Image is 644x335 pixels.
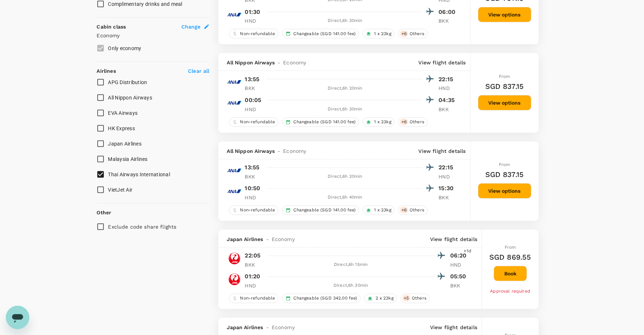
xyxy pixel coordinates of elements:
p: 22:15 [439,75,457,84]
span: Non-refundable [237,207,278,213]
span: VietJet Air [108,187,133,193]
p: BKK [245,84,263,92]
p: HND [245,17,263,25]
p: 15:30 [439,184,457,193]
div: Direct , 6h 20min [268,85,423,92]
p: View flight details [430,236,477,243]
img: NH [227,7,242,22]
p: Exclude code share flights [108,223,177,230]
p: HND [245,282,263,289]
span: 1 x 23kg [371,119,394,125]
img: NH [227,95,242,110]
div: Changeable (SGD 141.00 fee) [282,117,359,127]
span: 1 x 23kg [371,31,394,37]
span: - [275,59,283,66]
span: Non-refundable [237,119,278,125]
div: 2 x 23kg [364,294,397,303]
div: Changeable (SGD 342.00 fee) [282,294,361,303]
span: 1 x 23kg [371,207,394,213]
p: Other [97,209,112,216]
p: Economy [97,32,210,39]
div: +6Others [398,117,428,127]
span: Economy [283,147,306,155]
span: - [275,147,283,155]
div: Changeable (SGD 141.00 fee) [282,206,359,215]
span: Approval required [490,289,530,294]
img: NH [227,75,242,89]
span: From [499,74,510,79]
button: Book [494,266,527,281]
p: 10:50 [245,184,260,193]
span: - [263,236,272,243]
div: Direct , 6h 30min [268,106,423,113]
span: EVA Airways [108,110,138,116]
span: All Nippon Airways [227,147,275,155]
span: Malaysia Airlines [108,156,148,162]
p: 13:55 [245,75,260,84]
p: 22:15 [439,163,457,172]
h6: SGD 869.55 [489,251,531,263]
span: Japan Airlines [227,236,263,243]
span: - [263,324,272,331]
span: All Nippon Airways [108,95,152,101]
div: 1 x 23kg [363,117,395,127]
span: + 6 [400,31,408,37]
p: BKK [439,17,457,25]
span: Economy [272,324,295,331]
div: +5Others [400,294,430,303]
p: 13:55 [245,163,260,172]
span: + 6 [400,119,408,125]
div: Direct , 6h 40min [268,194,423,201]
div: Non-refundable [229,29,279,38]
p: HND [245,194,263,201]
h6: SGD 837.15 [485,169,524,180]
img: NH [227,163,242,178]
p: View flight details [430,324,477,331]
p: HND [439,173,457,180]
div: +6Others [398,206,428,215]
div: Changeable (SGD 141.00 fee) [282,29,359,38]
p: BKK [450,282,468,289]
span: +1d [464,248,471,255]
p: BKK [245,173,263,180]
img: JL [227,251,242,266]
button: View options [478,95,531,110]
p: 00:05 [245,96,261,105]
div: 1 x 23kg [363,29,395,38]
div: Direct , 6h 15min [268,261,434,268]
span: Complimentary drinks and meal [108,1,182,7]
span: Others [407,207,427,213]
p: 06:00 [439,8,457,16]
div: Direct , 6h 30min [268,17,423,25]
span: Economy [283,59,306,66]
p: View flight details [419,147,466,155]
span: Others [409,295,429,301]
div: +6Others [398,29,428,38]
span: + 5 [402,295,410,301]
p: HND [439,84,457,92]
div: 1 x 23kg [363,206,395,215]
span: Thai Airways International [108,172,170,177]
div: Direct , 6h 30min [268,282,434,289]
span: 2 x 23kg [373,295,396,301]
p: 01:20 [245,272,260,281]
span: Changeable (SGD 141.00 fee) [291,119,359,125]
h6: SGD 837.15 [485,80,524,92]
span: From [499,162,510,167]
img: JL [227,272,242,287]
span: From [505,245,516,250]
button: View options [478,183,531,199]
p: 01:30 [245,8,260,16]
span: HK Express [108,125,135,131]
span: Only economy [108,45,142,51]
p: 05:50 [450,272,468,281]
strong: Cabin class [97,24,126,30]
p: BKK [439,194,457,201]
span: All Nippon Airways [227,59,275,66]
p: HND [450,261,468,268]
p: 06:20 [450,251,468,260]
p: 04:35 [439,96,457,105]
img: NH [227,184,242,199]
p: BKK [439,106,457,113]
div: Non-refundable [229,294,279,303]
